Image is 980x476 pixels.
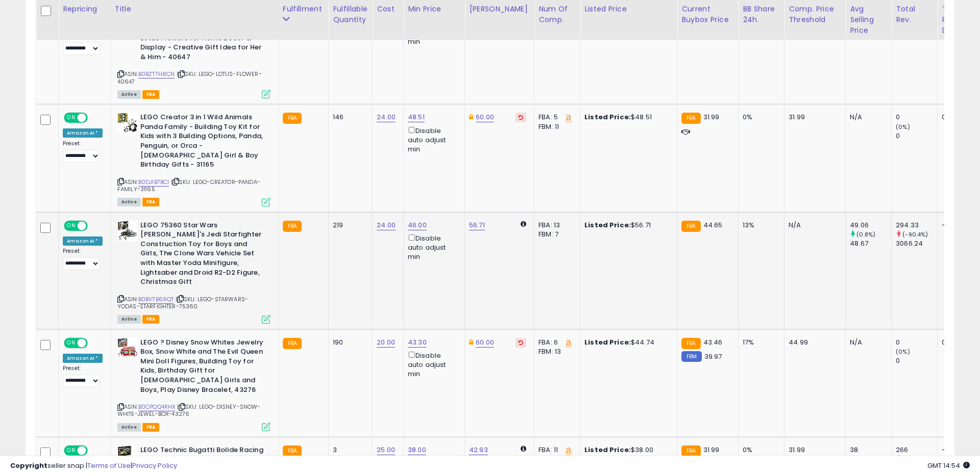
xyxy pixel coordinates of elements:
div: ASIN: [117,338,271,430]
b: LEGO ? Disney Snow Whites Jewelry Box, Snow White and The Evil Queen Mini Doll Figures, Building ... [140,338,264,397]
div: FBM: 7 [538,230,572,239]
div: -114.00 [942,445,967,455]
div: 0.00 [942,113,967,122]
div: Amazon AI * [63,128,103,138]
img: 518f1VS+yBL._SL40_.jpg [117,221,138,241]
div: 0 [896,113,937,122]
a: Terms of Use [87,461,131,470]
div: 31.99 [789,445,838,455]
a: Privacy Policy [132,461,177,470]
small: FBA [681,113,700,124]
div: Total Rev. [896,4,933,25]
a: 60.00 [476,112,494,122]
a: 60.00 [476,337,494,348]
a: 38.00 [408,445,426,455]
i: This overrides the store level Dynamic Max Price for this listing [469,339,473,346]
div: Total Rev. Diff. [942,4,970,36]
div: $44.74 [584,338,669,347]
span: 43.46 [703,337,723,347]
div: 0.00 [942,338,967,347]
a: 46.00 [408,220,427,230]
div: seller snap | | [10,461,177,471]
div: 219 [333,221,364,230]
div: FBA: 6 [538,338,572,347]
span: OFF [86,114,103,122]
small: FBM [681,351,701,362]
div: 190 [333,338,364,347]
b: LEGO 75360 Star Wars [PERSON_NAME]'s Jedi Starfighter Construction Toy for Boys and Girls, The Cl... [140,221,264,289]
div: Preset: [63,140,103,163]
div: N/A [789,221,838,230]
a: 25.00 [377,445,395,455]
div: ASIN: [117,113,271,205]
div: 0% [743,113,776,122]
a: 42.93 [469,445,488,455]
span: 2025-10-7 14:54 GMT [927,461,970,470]
div: Comp. Price Threshold [789,4,841,25]
span: All listings currently available for purchase on Amazon [117,90,141,99]
div: BB Share 24h. [743,4,780,25]
small: FBA [283,445,302,457]
span: FBA [142,423,160,432]
a: 24.00 [377,220,396,230]
div: 0% [743,445,776,455]
div: N/A [850,338,884,347]
span: All listings currently available for purchase on Amazon [117,198,141,206]
div: Fulfillment [283,4,324,14]
div: Preset: [63,32,103,55]
div: Amazon AI * [63,354,103,363]
div: FBA: 13 [538,221,572,230]
span: All listings currently available for purchase on Amazon [117,423,141,432]
span: OFF [86,221,103,230]
div: ASIN: [117,5,271,97]
div: 17% [743,338,776,347]
div: Disable auto adjust min [408,232,457,262]
div: 146 [333,113,364,122]
i: Revert to store-level Dynamic Max Price [519,340,523,345]
b: Listed Price: [584,112,631,122]
div: FBA: 11 [538,445,572,455]
div: Preset: [63,248,103,271]
small: (0%) [896,348,910,356]
div: ASIN: [117,221,271,323]
img: 513irW2kflL._SL40_.jpg [117,113,138,133]
a: B0CPQQ4RHX [138,403,176,411]
img: 51m7hRR0rnL._SL40_.jpg [117,338,138,358]
div: 38 [850,445,891,455]
div: FBA: 5 [538,113,572,122]
b: Listed Price: [584,337,631,347]
a: 48.51 [408,112,425,122]
span: OFF [86,338,103,347]
div: -2771.91 [942,221,967,230]
span: ON [65,221,78,230]
div: 49.06 [850,221,891,230]
div: 13% [743,221,776,230]
a: 24.00 [377,112,396,122]
small: FBA [283,221,302,232]
div: 0 [896,338,937,347]
div: Num of Comp. [538,4,576,25]
div: Fulfillable Quantity [333,4,368,25]
a: 20.00 [377,337,395,348]
div: FBM: 13 [538,347,572,356]
span: 31.99 [703,112,720,122]
a: B0DJ1B7BC1 [138,178,169,187]
div: 44.99 [789,338,838,347]
strong: Copyright [10,461,47,470]
span: 31.99 [703,445,720,455]
div: Listed Price [584,4,673,14]
a: 43.30 [408,337,427,348]
b: Listed Price: [584,220,631,230]
div: 48.67 [850,239,891,248]
small: FBA [681,445,700,457]
div: N/A [850,113,884,122]
small: (0.8%) [856,230,875,239]
span: 39.97 [704,352,722,361]
span: | SKU: LEGO-LOTUS-FLOWER-40647 [117,70,262,85]
span: | SKU: LEGO-STARWARS-YODAS-STARFIGHTER-75360 [117,295,248,310]
b: LEGO Creator 3 in 1 Wild Animals Panda Family - Building Toy Kit for Kids with 3 Building Options... [140,113,264,172]
span: ON [65,114,78,122]
small: FBA [681,221,700,232]
span: FBA [142,198,160,206]
div: FBM: 11 [538,122,572,131]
